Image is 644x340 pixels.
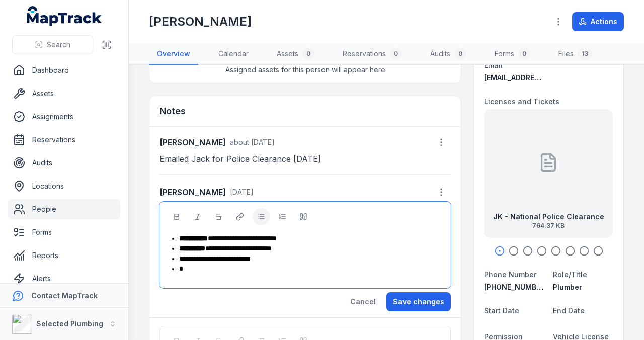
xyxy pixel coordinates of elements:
strong: Contact MapTrack [31,291,98,300]
button: Save changes [386,292,451,311]
button: Cancel [344,292,382,311]
a: Files13 [550,44,600,65]
span: Plumber [553,283,582,291]
span: [DATE] [230,188,254,196]
h1: [PERSON_NAME] [149,14,252,30]
time: 8/20/2025, 2:21:42 PM [230,188,254,196]
time: 7/14/2025, 8:55:37 AM [230,138,275,146]
span: Licenses and Tickets [484,97,559,106]
button: Ordered List [274,208,291,225]
span: Start Date [484,306,519,315]
span: [EMAIL_ADDRESS][DOMAIN_NAME] [484,73,605,82]
a: Calendar [210,44,257,65]
button: Search [12,35,93,54]
span: Search [47,40,70,50]
strong: [PERSON_NAME] [159,186,226,198]
a: Forms0 [487,44,538,65]
span: Email [484,61,503,69]
a: Reports [8,245,120,266]
button: Strikethrough [210,208,227,225]
button: Blockquote [295,208,312,225]
p: Emailed Jack for Police Clearance [DATE] [159,152,451,166]
a: Audits [8,153,120,173]
div: 13 [578,48,592,60]
span: End Date [553,306,585,315]
span: Role/Title [553,270,587,279]
a: People [8,199,120,219]
button: Actions [572,12,624,31]
strong: Selected Plumbing [36,319,103,328]
a: Locations [8,176,120,196]
a: Overview [149,44,198,65]
div: 0 [454,48,466,60]
a: Forms [8,222,120,242]
a: MapTrack [27,6,102,26]
h3: Notes [159,104,186,118]
div: 0 [518,48,530,60]
a: Alerts [8,269,120,289]
span: Assigned assets for this person will appear here [225,65,385,75]
a: Assets0 [269,44,323,65]
span: 764.37 KB [493,222,604,230]
a: Assignments [8,107,120,127]
button: Bold [168,208,185,225]
strong: JK - National Police Clearance [493,212,604,222]
div: 0 [302,48,314,60]
a: Dashboard [8,60,120,80]
a: Reservations0 [335,44,410,65]
strong: [PERSON_NAME] [159,136,226,148]
button: Link [231,208,249,225]
a: Audits0 [422,44,474,65]
span: about [DATE] [230,138,275,146]
a: Assets [8,83,120,104]
a: Reservations [8,130,120,150]
button: Italic [189,208,206,225]
div: 0 [390,48,402,60]
span: [PHONE_NUMBER] [484,283,547,291]
span: Phone Number [484,270,536,279]
button: Bulleted List [253,208,270,225]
